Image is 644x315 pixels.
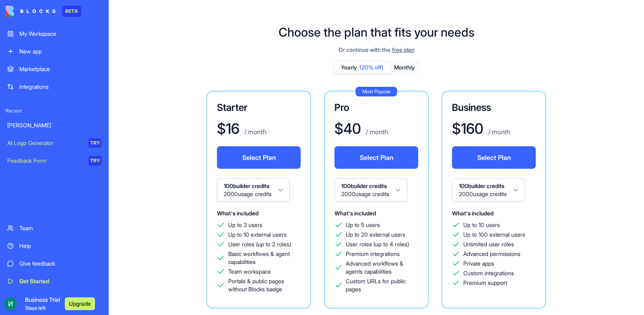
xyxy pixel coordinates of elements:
[2,108,106,114] span: Recent
[334,121,361,137] h1: $ 40
[392,46,415,54] span: free plan
[463,240,514,248] span: Unlimited user roles
[217,121,239,137] h1: $ 16
[217,210,258,217] span: What's included
[19,65,101,73] div: Marketplace
[19,260,101,268] div: Give feedback
[346,250,400,258] span: Premium integrations
[2,43,106,59] a: New app
[2,79,106,95] a: Integrations
[334,101,418,114] h3: Pro
[364,127,388,137] p: / month
[228,240,291,248] span: User roles (up to 2 roles)
[2,256,106,272] a: Give feedback
[19,224,101,232] div: Team
[346,260,418,276] span: Advanced workflows & agents capabilities
[452,146,536,169] button: Select Plan
[89,156,101,166] div: TRY
[19,83,101,91] div: Integrations
[217,101,301,114] h3: Starter
[228,268,271,276] span: Team workspace
[2,153,106,169] a: Feedback FormTRY
[334,62,390,74] button: Yearly
[228,221,262,229] span: Up to 3 users
[19,47,101,55] div: New app
[334,146,418,169] button: Select Plan
[19,30,101,38] div: My Workspace
[463,279,507,287] span: Premium support
[346,277,418,293] span: Custom URLs for public pages
[25,305,45,311] span: 7 days left
[62,6,81,17] div: BETA
[463,221,500,229] span: Up to 10 users
[65,297,95,310] button: Upgrade
[7,139,83,147] div: AI Logo Generator
[25,296,60,312] span: Business Trial
[463,269,514,277] span: Custom integrations
[339,46,390,54] span: Or continue with the
[19,242,101,250] div: Help
[463,260,494,268] span: Private apps
[2,117,106,133] a: [PERSON_NAME]
[2,273,106,289] a: Get Started
[390,62,419,74] button: Monthly
[2,220,106,236] a: Team
[452,101,536,114] h3: Business
[243,127,266,137] p: / month
[19,277,101,285] div: Get Started
[4,297,17,310] img: ACg8ocKQTokUgf0QnBeoBDsH_vxOEKXe3iJ66BWV1FL-5ist1bHc5w=s96-c
[89,138,101,148] div: TRY
[2,135,106,151] a: AI Logo GeneratorTRY
[7,157,83,165] div: Feedback Form
[2,61,106,77] a: Marketplace
[356,87,397,96] div: Most Popular
[487,127,510,137] p: / month
[452,210,493,217] span: What's included
[217,146,301,169] button: Select Plan
[228,231,287,239] span: Up to 10 external users
[2,238,106,254] a: Help
[452,121,483,137] h1: $ 160
[228,250,301,266] span: Basic workflows & agent capabilities
[7,121,101,129] div: [PERSON_NAME]
[6,6,81,17] a: BETA
[463,231,525,239] span: Up to 100 external users
[334,210,376,217] span: What's included
[279,25,475,39] h1: Choose the plan that fits your needs
[346,240,409,248] span: User roles (up to 4 roles)
[359,63,384,72] span: (20% off)
[6,6,56,17] img: logo
[228,277,301,293] span: Portals & public pages without Blocks badge
[2,26,106,42] a: My Workspace
[346,221,380,229] span: Up to 5 users
[346,231,405,239] span: Up to 20 external users
[463,250,520,258] span: Advanced permissions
